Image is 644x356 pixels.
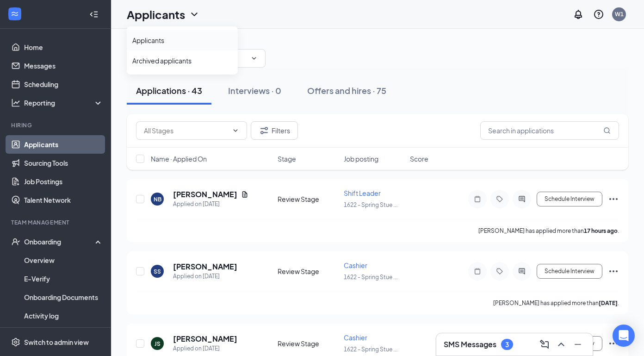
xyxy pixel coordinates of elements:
[494,195,505,203] svg: Tag
[24,154,103,172] a: Sourcing Tools
[241,191,248,198] svg: Document
[599,300,618,306] b: [DATE]
[278,154,296,163] span: Stage
[480,121,619,140] input: Search in applications
[537,337,552,352] button: ComposeMessage
[250,55,258,62] svg: ChevronDown
[259,125,270,136] svg: Filter
[603,127,611,134] svg: MagnifyingGlass
[11,337,20,347] svg: Settings
[278,267,338,276] div: Review Stage
[24,191,103,209] a: Talent Network
[11,98,20,107] svg: Analysis
[572,339,583,350] svg: Minimize
[410,154,428,163] span: Score
[344,154,378,163] span: Job posting
[516,268,527,275] svg: ActiveChat
[11,219,101,226] div: Team Management
[173,334,237,344] h5: [PERSON_NAME]
[344,346,397,353] span: 1622 - Spring Stue ...
[24,135,103,154] a: Applicants
[608,338,619,349] svg: Ellipses
[228,85,281,96] div: Interviews · 0
[344,201,397,208] span: 1622 - Spring Stue ...
[554,337,569,352] button: ChevronUp
[127,6,185,22] h1: Applicants
[344,261,367,269] span: Cashier
[344,189,381,197] span: Shift Leader
[444,339,496,350] h3: SMS Messages
[132,36,232,45] a: Applicants
[344,333,367,342] span: Cashier
[24,269,103,288] a: E-Verify
[136,85,202,96] div: Applications · 43
[89,10,99,19] svg: Collapse
[251,121,298,140] button: Filter Filters
[173,344,237,353] div: Applied on [DATE]
[24,325,103,344] a: Team
[132,56,232,65] a: Archived applicants
[539,339,550,350] svg: ComposeMessage
[189,9,200,20] svg: ChevronDown
[24,306,103,325] a: Activity log
[478,227,619,235] p: [PERSON_NAME] has applied more than .
[11,237,20,246] svg: UserCheck
[154,268,161,275] div: SS
[151,154,207,163] span: Name · Applied On
[24,38,103,56] a: Home
[537,192,602,206] button: Schedule Interview
[613,325,635,347] div: Open Intercom Messenger
[24,172,103,191] a: Job Postings
[307,85,386,96] div: Offers and hires · 75
[494,268,505,275] svg: Tag
[608,194,619,205] svg: Ellipses
[472,195,483,203] svg: Note
[472,268,483,275] svg: Note
[24,75,103,94] a: Scheduling
[173,272,237,281] div: Applied on [DATE]
[24,56,103,75] a: Messages
[593,9,604,20] svg: QuestionInfo
[24,251,103,269] a: Overview
[173,200,248,209] div: Applied on [DATE]
[505,341,509,349] div: 3
[155,340,161,348] div: JS
[24,337,89,347] div: Switch to admin view
[24,288,103,306] a: Onboarding Documents
[278,194,338,204] div: Review Stage
[608,266,619,277] svg: Ellipses
[344,274,397,281] span: 1622 - Spring Stue ...
[232,127,239,134] svg: ChevronDown
[516,195,527,203] svg: ActiveChat
[173,262,237,272] h5: [PERSON_NAME]
[11,121,101,129] div: Hiring
[10,9,19,19] svg: WorkstreamLogo
[570,337,585,352] button: Minimize
[24,237,95,246] div: Onboarding
[173,189,237,200] h5: [PERSON_NAME]
[537,264,602,279] button: Schedule Interview
[615,10,624,18] div: W1
[278,339,338,348] div: Review Stage
[24,98,104,107] div: Reporting
[584,227,618,234] b: 17 hours ago
[556,339,567,350] svg: ChevronUp
[493,299,619,307] p: [PERSON_NAME] has applied more than .
[154,195,161,203] div: NB
[573,9,584,20] svg: Notifications
[144,125,228,136] input: All Stages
